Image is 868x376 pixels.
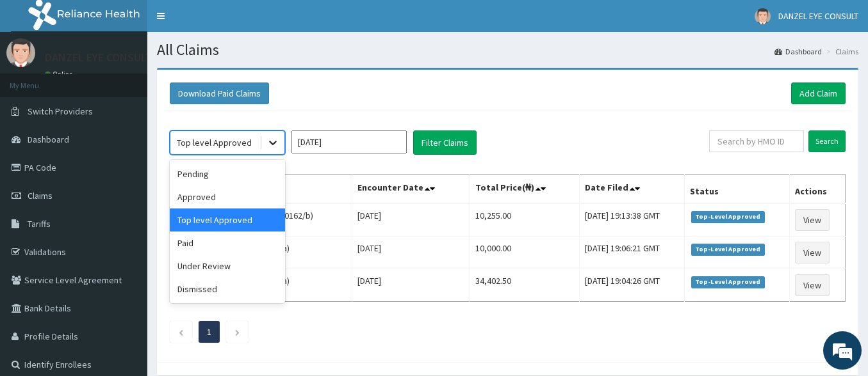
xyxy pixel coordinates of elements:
[709,130,804,152] input: Search by HMO ID
[24,64,52,96] img: d_794563401_company_1708531726252_794563401
[28,218,51,230] span: Tariffs
[795,209,830,231] a: View
[470,269,579,302] td: 34,402.50
[74,109,177,238] span: We're online!
[210,6,241,37] div: Minimize live chat window
[352,269,470,302] td: [DATE]
[691,211,765,223] span: Top-Level Approved
[170,278,285,301] div: Dismissed
[755,8,771,24] img: User Image
[352,237,470,269] td: [DATE]
[470,175,579,204] th: Total Price(₦)
[177,136,252,149] div: Top level Approved
[45,52,152,63] p: DANZEL EYE CONSULT
[170,208,285,231] div: Top level Approved
[778,10,858,22] span: DANZEL EYE CONSULT
[157,42,858,58] h1: All Claims
[470,203,579,237] td: 10,255.00
[67,72,215,88] div: Chat with us now
[795,242,830,263] a: View
[691,244,765,255] span: Top-Level Approved
[795,274,830,296] a: View
[579,269,684,302] td: [DATE] 19:04:26 GMT
[45,70,76,79] a: Online
[774,46,822,57] a: Dashboard
[352,203,470,237] td: [DATE]
[28,190,53,201] span: Claims
[808,130,846,152] input: Search
[6,245,244,290] textarea: Type your message and hit 'Enter'
[579,203,684,237] td: [DATE] 19:13:38 GMT
[579,237,684,269] td: [DATE] 19:06:21 GMT
[170,255,285,278] div: Under Review
[413,130,477,155] button: Filter Claims
[170,82,269,104] button: Download Paid Claims
[170,185,285,208] div: Approved
[291,130,407,153] input: Select Month and Year
[579,175,684,204] th: Date Filed
[170,162,285,185] div: Pending
[207,326,211,338] a: Page 1 is your current page
[6,38,35,67] img: User Image
[789,175,845,204] th: Actions
[352,175,470,204] th: Encounter Date
[28,106,93,117] span: Switch Providers
[170,231,285,255] div: Paid
[28,134,69,145] span: Dashboard
[178,326,184,338] a: Previous page
[470,237,579,269] td: 10,000.00
[823,46,858,57] li: Claims
[691,276,765,288] span: Top-Level Approved
[685,175,790,204] th: Status
[791,82,846,104] a: Add Claim
[234,326,240,338] a: Next page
